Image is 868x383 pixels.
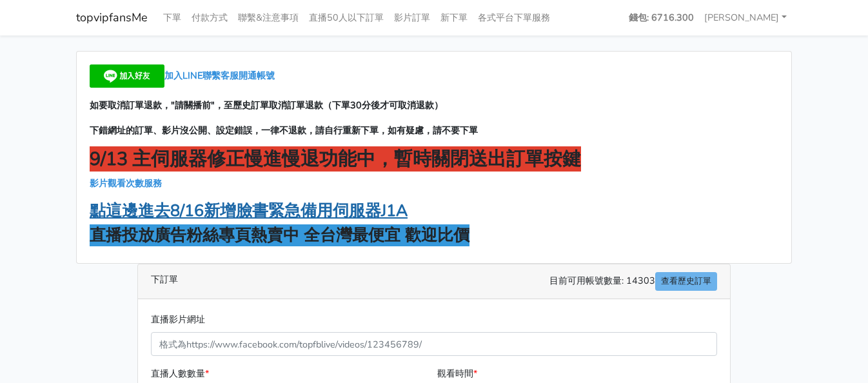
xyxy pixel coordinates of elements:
a: 影片觀看次數服務 [90,177,162,190]
a: 直播50人以下訂單 [304,5,389,30]
span: 目前可用帳號數量: 14303 [549,272,717,291]
img: 加入好友 [90,64,164,88]
strong: 錢包: 6716.300 [629,11,694,24]
label: 直播人數數量 [151,366,209,381]
a: 新下單 [435,5,473,30]
strong: 如要取消訂單退款，"請關播前"，至歷史訂單取消訂單退款（下單30分後才可取消退款） [90,99,443,112]
div: 下訂單 [138,264,730,299]
a: 加入LINE聯繫客服開通帳號 [90,69,275,82]
a: 影片訂單 [389,5,435,30]
a: 查看歷史訂單 [655,272,717,291]
a: [PERSON_NAME] [699,5,792,30]
label: 直播影片網址 [151,312,205,327]
a: 聯繫&注意事項 [233,5,304,30]
a: 付款方式 [186,5,233,30]
strong: 直播投放廣告粉絲專頁熱賣中 全台灣最便宜 歡迎比價 [90,224,469,246]
a: 點這邊進去8/16新增臉書緊急備用伺服器J1A [90,200,408,222]
input: 格式為https://www.facebook.com/topfblive/videos/123456789/ [151,332,717,356]
a: topvipfansMe [76,5,148,30]
a: 錢包: 6716.300 [624,5,699,30]
strong: 下錯網址的訂單、影片沒公開、設定錯誤，一律不退款，請自行重新下單，如有疑慮，請不要下單 [90,124,478,137]
label: 觀看時間 [437,366,477,381]
a: 下單 [158,5,186,30]
a: 各式平台下單服務 [473,5,555,30]
strong: 9/13 主伺服器修正慢進慢退功能中，暫時關閉送出訂單按鍵 [90,146,581,172]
